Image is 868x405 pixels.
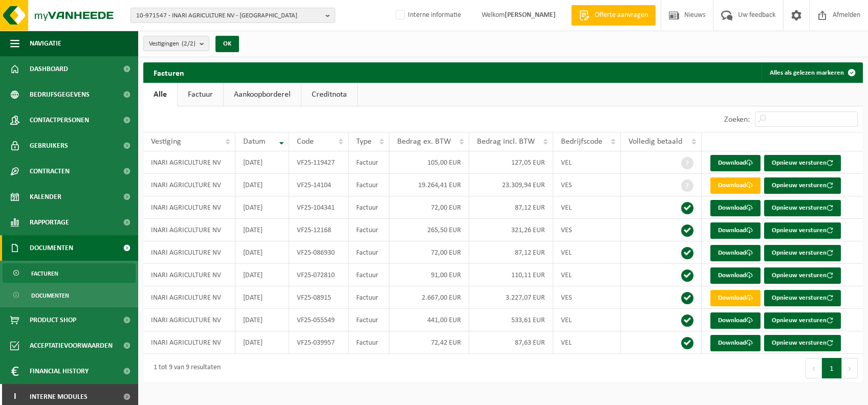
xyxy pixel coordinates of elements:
td: Factuur [349,151,389,174]
td: 127,05 EUR [469,151,553,174]
td: INARI AGRICULTURE NV [143,219,235,241]
span: Documenten [30,235,73,261]
td: VF25-104341 [289,196,349,219]
a: Download [710,267,761,284]
td: VES [553,174,621,196]
a: Creditnota [301,83,357,106]
td: VEL [553,241,621,264]
td: [DATE] [235,174,289,196]
td: VEL [553,264,621,286]
a: Facturen [3,263,136,283]
td: INARI AGRICULTURE NV [143,241,235,264]
td: 2.667,00 EUR [389,286,469,309]
a: Download [710,222,761,239]
button: Opnieuw versturen [764,200,841,216]
td: 87,12 EUR [469,196,553,219]
span: 10-971547 - INARI AGRICULTURE NV - [GEOGRAPHIC_DATA] [136,8,321,24]
td: 533,61 EUR [469,309,553,331]
td: Factuur [349,264,389,286]
td: Factuur [349,241,389,264]
td: VF25-119427 [289,151,349,174]
a: Download [710,245,761,261]
a: Download [710,335,761,351]
span: Bedrijfsgegevens [30,82,90,107]
span: Acceptatievoorwaarden [30,333,113,358]
td: 441,00 EUR [389,309,469,331]
td: [DATE] [235,241,289,264]
span: Bedrag incl. BTW [477,138,535,146]
button: Vestigingen(2/2) [143,36,209,51]
span: Kalender [30,184,61,210]
button: Next [842,358,858,378]
button: Opnieuw versturen [764,222,841,239]
span: Documenten [31,286,69,305]
button: OK [215,36,239,52]
td: [DATE] [235,151,289,174]
button: Opnieuw versturen [764,312,841,329]
td: INARI AGRICULTURE NV [143,264,235,286]
td: VF25-08915 [289,286,349,309]
span: Contactpersonen [30,107,89,133]
button: Opnieuw versturen [764,245,841,261]
a: Download [710,200,761,216]
td: 105,00 EUR [389,151,469,174]
span: Bedrijfscode [561,138,602,146]
td: VF25-14104 [289,174,349,196]
span: Bedrag ex. BTW [397,138,451,146]
a: Download [710,312,761,329]
td: Factuur [349,219,389,241]
span: Offerte aanvragen [592,10,650,20]
td: INARI AGRICULTURE NV [143,331,235,354]
button: Opnieuw versturen [764,335,841,351]
td: VES [553,286,621,309]
td: Factuur [349,174,389,196]
label: Interne informatie [394,8,461,23]
div: 1 tot 9 van 9 resultaten [148,359,221,377]
td: 3.227,07 EUR [469,286,553,309]
a: Documenten [3,285,136,305]
button: Previous [806,358,822,378]
a: Download [710,177,761,194]
a: Offerte aanvragen [571,5,656,26]
span: Volledig betaald [628,138,682,146]
td: VF25-039957 [289,331,349,354]
label: Zoeken: [724,116,750,124]
td: VEL [553,196,621,219]
td: Factuur [349,309,389,331]
span: Code [297,138,314,146]
td: INARI AGRICULTURE NV [143,174,235,196]
td: 110,11 EUR [469,264,553,286]
td: 87,63 EUR [469,331,553,354]
button: Opnieuw versturen [764,155,841,171]
count: (2/2) [182,40,196,47]
button: Opnieuw versturen [764,267,841,284]
td: [DATE] [235,219,289,241]
td: Factuur [349,286,389,309]
td: VEL [553,151,621,174]
button: 1 [822,358,842,378]
strong: [PERSON_NAME] [505,11,556,19]
td: [DATE] [235,309,289,331]
span: Navigatie [30,31,61,56]
td: [DATE] [235,264,289,286]
td: VEL [553,331,621,354]
td: Factuur [349,196,389,219]
span: Rapportage [30,210,69,235]
button: 10-971547 - INARI AGRICULTURE NV - [GEOGRAPHIC_DATA] [131,8,335,23]
td: 72,00 EUR [389,241,469,264]
td: VEL [553,309,621,331]
a: Alle [143,83,177,106]
td: 72,00 EUR [389,196,469,219]
span: Product Shop [30,307,76,333]
td: 19.264,41 EUR [389,174,469,196]
td: 72,42 EUR [389,331,469,354]
span: Facturen [31,264,58,283]
span: Type [356,138,372,146]
td: INARI AGRICULTURE NV [143,151,235,174]
td: [DATE] [235,286,289,309]
td: 23.309,94 EUR [469,174,553,196]
td: 91,00 EUR [389,264,469,286]
td: VES [553,219,621,241]
button: Opnieuw versturen [764,177,841,194]
a: Download [710,290,761,306]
